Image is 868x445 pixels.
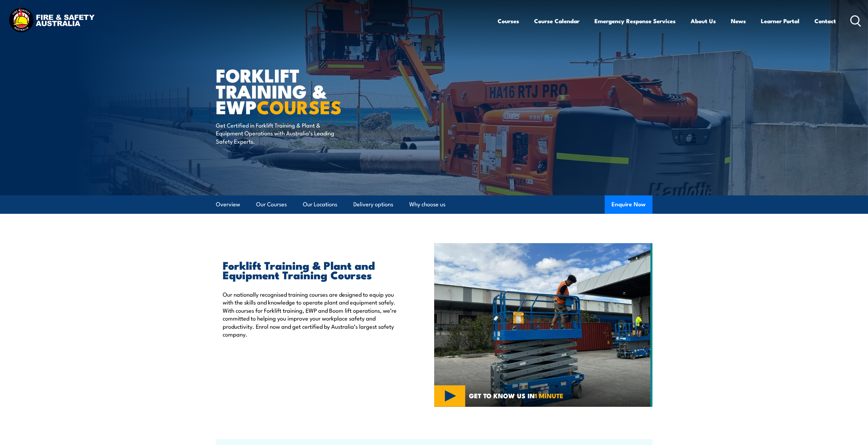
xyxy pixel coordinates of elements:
[434,243,652,407] img: Verification of Competency (VOC) for Elevating Work Platform (EWP) Under 11m
[498,12,519,30] a: Courses
[216,195,240,213] a: Overview
[353,195,393,213] a: Delivery options
[303,195,337,213] a: Our Locations
[594,12,676,30] a: Emergency Response Services
[605,195,652,214] button: Enquire Now
[761,12,799,30] a: Learner Portal
[256,195,287,213] a: Our Courses
[257,92,342,120] strong: COURSES
[814,12,836,30] a: Contact
[409,195,445,213] a: Why choose us
[223,290,403,338] p: Our nationally recognised training courses are designed to equip you with the skills and knowledg...
[223,260,403,279] h2: Forklift Training & Plant and Equipment Training Courses
[691,12,716,30] a: About Us
[216,121,340,145] p: Get Certified in Forklift Training & Plant & Equipment Operations with Australia’s Leading Safety...
[216,67,384,115] h1: Forklift Training & EWP
[731,12,746,30] a: News
[469,392,563,399] span: GET TO KNOW US IN
[534,12,579,30] a: Course Calendar
[535,390,563,400] strong: 1 MINUTE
